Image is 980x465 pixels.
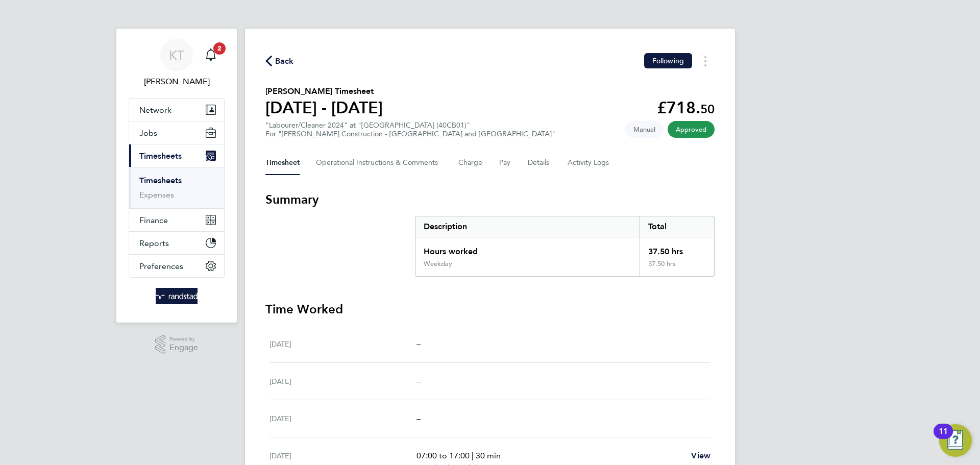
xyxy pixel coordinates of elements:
span: 2 [213,42,226,55]
span: Preferences [139,261,183,271]
app-decimal: £718. [657,98,715,117]
a: Go to home page [129,288,225,304]
button: Finance [129,209,224,231]
span: Timesheets [139,151,182,161]
a: View [691,450,710,462]
button: Following [644,53,692,68]
h1: [DATE] - [DATE] [265,97,383,118]
span: Network [139,105,171,115]
button: Operational Instructions & Comments [316,151,442,175]
a: Timesheets [139,176,182,185]
button: Timesheet [265,151,300,175]
span: 07:00 to 17:00 [416,451,470,460]
a: 2 [201,39,221,71]
div: For "[PERSON_NAME] Construction - [GEOGRAPHIC_DATA] and [GEOGRAPHIC_DATA]" [265,130,555,138]
button: Details [528,151,551,175]
span: Reports [139,238,169,248]
span: This timesheet was manually created. [625,121,664,138]
span: View [691,451,710,460]
div: 11 [939,431,948,445]
div: Summary [415,216,715,277]
button: Reports [129,232,224,254]
span: – [416,339,421,349]
span: Back [275,55,294,67]
button: Timesheets [129,144,224,167]
h3: Summary [265,191,715,208]
div: Hours worked [415,237,640,260]
h2: [PERSON_NAME] Timesheet [265,85,383,97]
div: 37.50 hrs [640,237,714,260]
div: Weekday [424,260,452,268]
span: Kieran Trotter [129,76,225,88]
h3: Time Worked [265,301,715,317]
a: KT[PERSON_NAME] [129,39,225,88]
div: [DATE] [269,375,416,387]
button: Back [265,55,294,67]
span: Powered by [169,335,198,344]
span: Engage [169,344,198,352]
span: Following [652,56,684,65]
button: Preferences [129,255,224,277]
span: – [416,413,421,423]
div: [DATE] [269,338,416,350]
span: 50 [700,102,715,116]
span: KT [169,48,184,62]
a: Powered byEngage [155,335,199,354]
div: 37.50 hrs [640,260,714,276]
button: Network [129,99,224,121]
button: Timesheets Menu [696,53,715,69]
button: Charge [458,151,483,175]
img: randstad-logo-retina.png [156,288,198,304]
div: Description [415,216,640,237]
button: Pay [499,151,511,175]
button: Jobs [129,121,224,144]
nav: Main navigation [116,29,237,323]
div: Timesheets [129,167,224,208]
span: Jobs [139,128,157,138]
span: – [416,376,421,386]
span: | [472,451,474,460]
a: Expenses [139,190,174,200]
div: [DATE] [269,412,416,425]
span: This timesheet has been approved. [668,121,715,138]
span: Finance [139,215,168,225]
div: Total [640,216,714,237]
button: Open Resource Center, 11 new notifications [939,424,972,457]
div: "Labourer/Cleaner 2024" at "[GEOGRAPHIC_DATA] (40CB01)" [265,121,555,138]
button: Activity Logs [568,151,610,175]
span: 30 min [476,451,501,460]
